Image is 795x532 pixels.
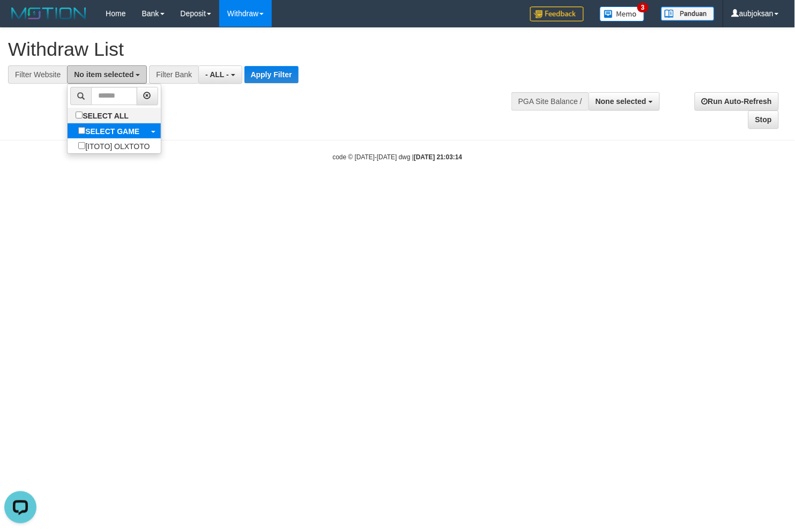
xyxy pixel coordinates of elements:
[333,153,463,161] small: code © [DATE]-[DATE] dwg |
[661,6,715,21] img: panduan.png
[149,65,198,84] div: Filter Bank
[67,65,147,84] button: No item selected
[530,6,584,21] img: Feedback.jpg
[85,127,139,136] b: SELECT GAME
[198,65,242,84] button: - ALL -
[8,65,67,84] div: Filter Website
[78,127,85,134] input: SELECT GAME
[76,112,83,119] input: SELECT ALL
[244,66,299,83] button: Apply Filter
[68,123,160,138] a: SELECT GAME
[414,153,462,161] strong: [DATE] 21:03:14
[205,70,229,79] span: - ALL -
[600,6,645,21] img: Button%20Memo.svg
[68,138,160,153] label: [ITOTO] OLXTOTO
[637,3,649,12] span: 3
[8,39,519,60] h1: Withdraw List
[74,70,133,79] span: No item selected
[748,110,779,129] a: Stop
[68,108,139,123] label: SELECT ALL
[8,5,90,21] img: MOTION_logo.png
[4,4,36,36] button: Open LiveChat chat widget
[596,97,647,106] span: None selected
[78,142,85,149] input: [ITOTO] OLXTOTO
[695,92,779,110] a: Run Auto-Refresh
[589,92,660,110] button: None selected
[511,92,589,110] div: PGA Site Balance /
